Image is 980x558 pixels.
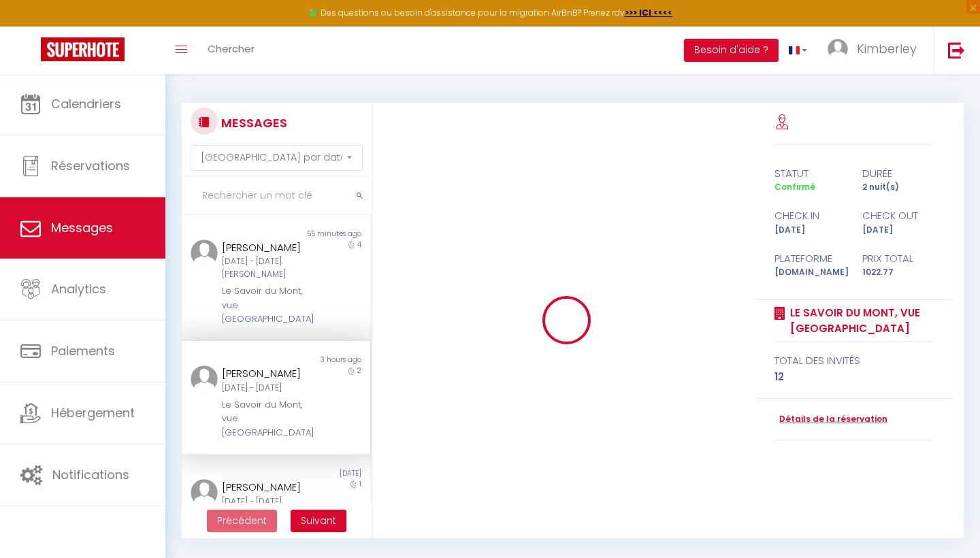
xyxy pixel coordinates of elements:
[853,181,941,194] div: 2 nuit(s)
[817,27,934,74] a: ... Kimberley
[276,468,370,479] div: [DATE]
[197,27,265,74] a: Chercher
[191,479,218,506] img: ...
[857,40,917,57] span: Kimberley
[51,157,130,174] span: Réservations
[276,229,370,240] div: 55 minutes ago
[191,365,218,393] img: ...
[774,352,932,369] div: total des invités
[217,514,267,527] span: Précédent
[41,37,125,61] img: Super Booking
[207,510,277,533] button: Previous
[222,240,314,256] div: [PERSON_NAME]
[51,404,135,421] span: Hébergement
[301,514,336,527] span: Suivant
[853,250,941,267] div: Prix total
[222,255,314,281] div: [DATE] - [DATE][PERSON_NAME]
[766,224,853,237] div: [DATE]
[51,95,121,112] span: Calendriers
[357,365,361,376] span: 2
[291,510,346,533] button: Next
[222,365,314,382] div: [PERSON_NAME]
[948,42,965,59] img: logout
[222,479,314,495] div: [PERSON_NAME]
[625,7,672,18] a: >>> ICI <<<<
[766,250,853,267] div: Plateforme
[51,219,113,236] span: Messages
[853,224,941,237] div: [DATE]
[828,39,848,59] img: ...
[222,382,314,395] div: [DATE] - [DATE]
[208,42,255,56] span: Chercher
[182,177,372,215] input: Rechercher un mot clé
[774,181,815,193] span: Confirmé
[766,266,853,279] div: [DOMAIN_NAME]
[853,208,941,224] div: check out
[359,479,361,489] span: 1
[774,413,887,426] a: Détails de la réservation
[785,305,932,337] a: Le Savoir du Mont, vue [GEOGRAPHIC_DATA]
[276,355,370,365] div: 3 hours ago
[52,466,129,483] span: Notifications
[766,165,853,182] div: statut
[766,208,853,224] div: check in
[51,342,115,359] span: Paiements
[191,240,218,267] img: ...
[853,165,941,182] div: durée
[357,240,361,250] span: 4
[222,284,314,326] div: Le Savoir du Mont, vue [GEOGRAPHIC_DATA]
[684,39,779,62] button: Besoin d'aide ?
[222,495,314,508] div: [DATE] - [DATE]
[222,398,314,440] div: Le Savoir du Mont, vue [GEOGRAPHIC_DATA]
[774,369,932,385] div: 12
[853,266,941,279] div: 1022.77
[51,280,106,297] span: Analytics
[218,108,287,138] h3: MESSAGES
